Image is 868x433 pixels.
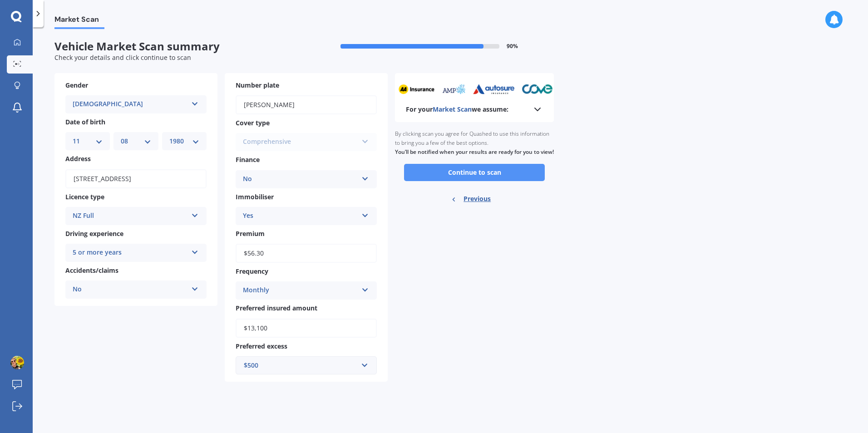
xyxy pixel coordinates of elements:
span: Licence type [65,192,104,201]
span: Accidents/claims [65,266,118,275]
span: Preferred excess [236,342,287,350]
span: 90 % [507,43,518,49]
span: Preferred insured amount [236,304,317,313]
div: By clicking scan you agree for Quashed to use this information to bring you a few of the best opt... [395,122,554,164]
span: Date of birth [65,118,105,126]
div: NZ Full [73,211,187,221]
b: For your we assume: [406,105,508,114]
img: aa_sm.webp [398,84,434,94]
div: Monthly [243,285,358,296]
span: Cover type [236,118,270,127]
span: Number plate [236,81,279,89]
span: Gender [65,81,88,89]
span: Frequency [236,267,268,276]
span: Immobiliser [236,192,274,201]
span: Driving experience [65,229,123,238]
div: $500 [244,360,358,370]
input: Enter premium [236,244,377,263]
div: Yes [243,211,358,221]
div: [DEMOGRAPHIC_DATA] [73,99,187,110]
b: You’ll be notified when your results are ready for you to view! [395,148,554,156]
div: 5 or more years [73,247,187,258]
span: Premium [236,229,265,238]
button: Continue to scan [404,164,545,181]
span: Market Scan [433,105,472,113]
img: ACg8ocKy_BWb_zXImQshNLvnW-jwVrDOY7Hl0_yzMcopXoS3I9OCtE_xDQ=s96-c [10,356,24,369]
img: cove_sm.webp [522,84,553,94]
span: Check your details and click continue to scan [54,53,191,62]
span: Finance [236,156,260,164]
img: amp_sm.png [441,84,466,94]
span: Previous [464,192,491,206]
span: Address [65,155,91,163]
img: autosure_sm.webp [473,84,515,94]
span: Market Scan [54,15,104,27]
div: No [243,174,358,185]
div: No [73,284,187,295]
span: Vehicle Market Scan summary [54,40,304,53]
